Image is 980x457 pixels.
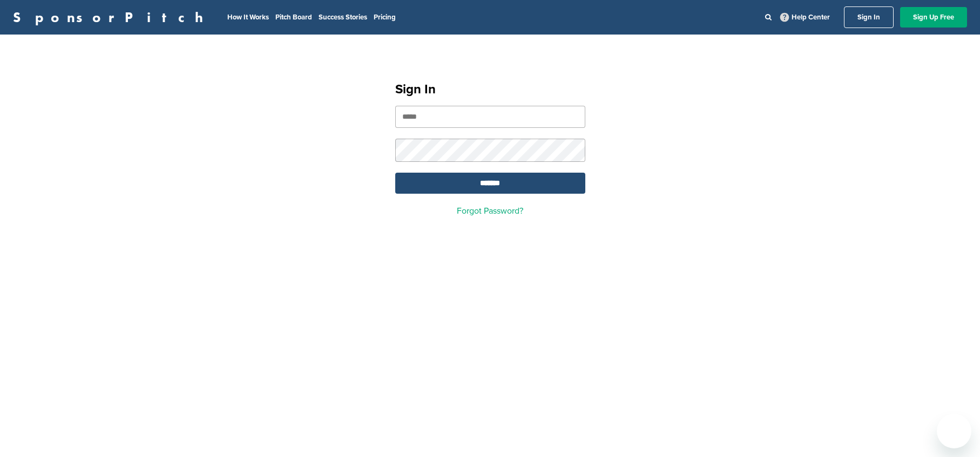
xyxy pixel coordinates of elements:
iframe: Button to launch messaging window [937,414,971,448]
a: Pricing [374,13,396,22]
a: Sign In [844,6,894,28]
h1: Sign In [395,80,585,99]
a: Sign Up Free [900,7,967,28]
a: Forgot Password? [457,206,523,216]
a: Help Center [778,11,832,24]
a: Success Stories [319,13,367,22]
a: SponsorPitch [13,10,210,24]
a: Pitch Board [275,13,312,22]
a: How It Works [227,13,269,22]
